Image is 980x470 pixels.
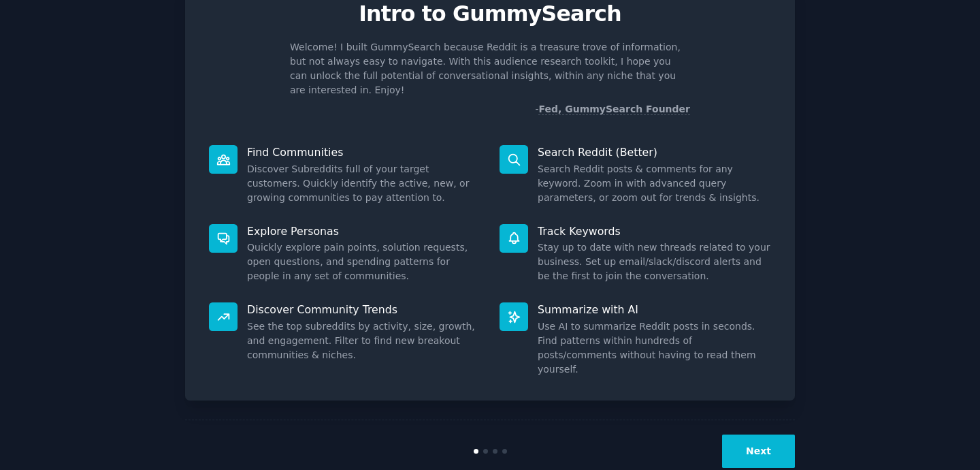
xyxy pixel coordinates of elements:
dd: Use AI to summarize Reddit posts in seconds. Find patterns within hundreds of posts/comments with... [538,319,771,377]
dd: See the top subreddits by activity, size, growth, and engagement. Filter to find new breakout com... [247,319,480,362]
button: Next [722,435,795,468]
p: Discover Community Trends [247,302,480,317]
p: Track Keywords [538,224,771,238]
p: Search Reddit (Better) [538,145,771,159]
p: Welcome! I built GummySearch because Reddit is a treasure trove of information, but not always ea... [290,40,690,97]
dd: Quickly explore pain points, solution requests, open questions, and spending patterns for people ... [247,240,480,283]
a: Fed, GummySearch Founder [538,104,690,115]
dd: Stay up to date with new threads related to your business. Set up email/slack/discord alerts and ... [538,240,771,283]
p: Explore Personas [247,224,480,238]
dd: Search Reddit posts & comments for any keyword. Zoom in with advanced query parameters, or zoom o... [538,162,771,205]
p: Find Communities [247,145,480,159]
dd: Discover Subreddits full of your target customers. Quickly identify the active, new, or growing c... [247,162,480,205]
div: - [535,102,690,116]
p: Summarize with AI [538,302,771,317]
p: Intro to GummySearch [199,2,781,26]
